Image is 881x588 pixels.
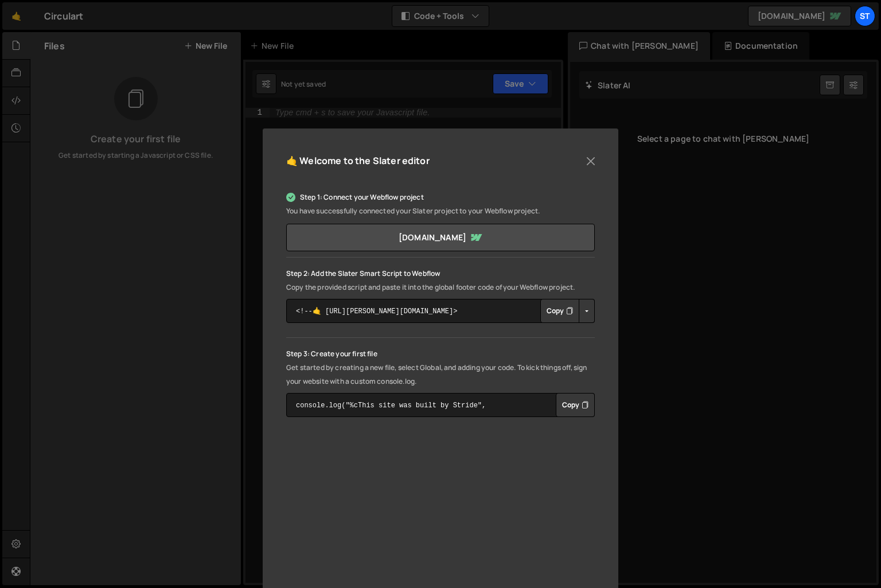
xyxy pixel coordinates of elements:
textarea: <!--🤙 [URL][PERSON_NAME][DOMAIN_NAME]> <script>document.addEventListener("DOMContentLoaded", func... [286,299,595,323]
textarea: console.log("%cThis site was built by Stride", "background:blue;color:#fff;padding: 8px;"); [286,393,595,417]
button: Copy [556,393,595,417]
p: Step 3: Create your first file [286,347,595,361]
h5: 🤙 Welcome to the Slater editor [286,152,430,170]
a: [DOMAIN_NAME] [286,224,595,251]
p: You have successfully connected your Slater project to your Webflow project. [286,204,595,218]
p: Step 1: Connect your Webflow project [286,190,595,204]
p: Copy the provided script and paste it into the global footer code of your Webflow project. [286,281,595,294]
p: Get started by creating a new file, select Global, and adding your code. To kick things off, sign... [286,361,595,388]
p: Step 2: Add the Slater Smart Script to Webflow [286,267,595,281]
div: Button group with nested dropdown [540,299,595,323]
button: Close [582,153,599,170]
div: Button group with nested dropdown [556,393,595,417]
button: Copy [540,299,579,323]
a: St [855,6,875,26]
